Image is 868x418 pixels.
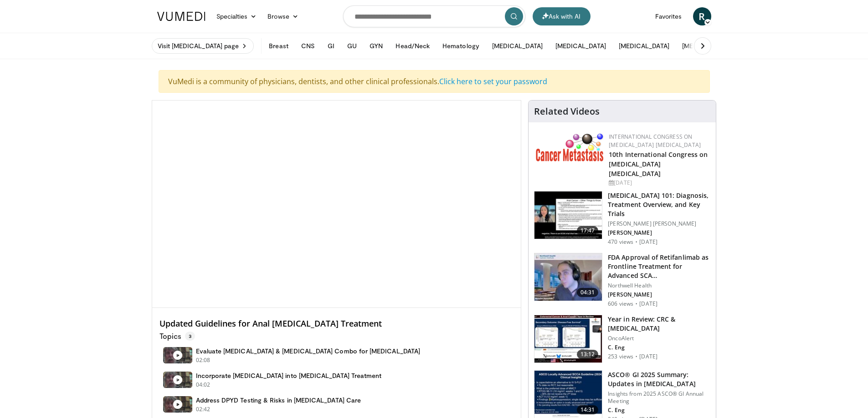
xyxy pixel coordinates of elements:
p: [DATE] [639,238,657,246]
p: C. Eng [608,344,710,351]
button: [MEDICAL_DATA] [677,37,738,55]
h4: Address DPYD Testing & Risks in [MEDICAL_DATA] Care [196,396,361,404]
p: 04:02 [196,381,211,389]
p: 253 views [608,353,633,360]
img: dac694d7-4289-4f09-af26-db4cfb40a503.150x105_q85_crop-smart_upscale.jpg [534,371,602,418]
p: Topics [159,332,195,341]
a: 04:31 FDA Approval of Retifanlimab as Frontline Treatment for Advanced SCA… Northwell Health [PER... [534,253,710,307]
p: [DATE] [639,353,657,360]
button: GI [322,37,340,55]
p: 02:42 [196,405,211,413]
span: 17:47 [577,226,599,235]
a: Favorites [650,7,688,25]
p: 470 views [608,238,633,246]
h3: ASCO® GI 2025 Summary: Updates in [MEDICAL_DATA] [608,370,710,388]
span: 3 [185,332,195,341]
p: Northwell Health [608,282,710,289]
img: 6ff8bc22-9509-4454-a4f8-ac79dd3b8976.png.150x105_q85_autocrop_double_scale_upscale_version-0.2.png [536,133,604,161]
button: [MEDICAL_DATA] [487,37,548,55]
a: 17:47 [MEDICAL_DATA] 101: Diagnosis, Treatment Overview, and Key Trials [PERSON_NAME] [PERSON_NAM... [534,191,710,246]
a: Click here to set your password [439,76,547,86]
div: · [635,238,637,246]
div: VuMedi is a community of physicians, dentists, and other clinical professionals. [159,70,710,93]
h3: FDA Approval of Retifanlimab as Frontline Treatment for Advanced SCA… [608,253,710,280]
img: 6a3111b8-4dd9-4fab-b8f6-4ea2d10f2b9b.150x105_q85_crop-smart_upscale.jpg [534,191,602,239]
button: Breast [263,37,293,55]
span: 13:12 [577,350,599,359]
a: 13:12 Year in Review: CRC & [MEDICAL_DATA] OncoAlert C. Eng 253 views · [DATE] [534,315,710,363]
video-js: Video Player [152,101,521,308]
div: · [635,353,637,360]
h4: Incorporate [MEDICAL_DATA] into [MEDICAL_DATA] Treatment [196,372,382,380]
button: Hematology [437,37,485,55]
h4: Related Videos [534,106,600,117]
div: · [635,300,637,307]
p: 02:08 [196,356,211,364]
img: 0a640f47-8263-4abe-bcc2-4c67d616a180.150x105_q85_crop-smart_upscale.jpg [534,315,602,363]
button: GU [342,37,362,55]
button: [MEDICAL_DATA] [613,37,675,55]
a: Specialties [211,7,262,25]
a: International Congress on [MEDICAL_DATA] [MEDICAL_DATA] [609,133,701,149]
div: [DATE] [609,179,709,187]
img: VuMedi Logo [157,12,205,21]
h3: [MEDICAL_DATA] 101: Diagnosis, Treatment Overview, and Key Trials [608,191,710,218]
button: Ask with AI [533,7,591,25]
h3: Year in Review: CRC & [MEDICAL_DATA] [608,315,710,333]
p: Insights from 2025 ASCO® GI Annual Meeting [608,390,710,405]
p: C. Eng [608,407,710,414]
p: [DATE] [639,300,657,307]
p: [PERSON_NAME] [608,291,710,298]
h4: Updated Guidelines for Anal [MEDICAL_DATA] Treatment [159,319,514,329]
input: Search topics, interventions [343,5,525,27]
a: Visit [MEDICAL_DATA] page [152,38,254,54]
p: OncoAlert [608,335,710,342]
button: CNS [296,37,320,55]
h4: Evaluate [MEDICAL_DATA] & [MEDICAL_DATA] Combo for [MEDICAL_DATA] [196,347,421,355]
button: GYN [364,37,388,55]
span: 14:31 [577,405,599,414]
a: 10th International Congress on [MEDICAL_DATA] [MEDICAL_DATA] [609,150,708,178]
button: [MEDICAL_DATA] [550,37,611,55]
a: Browse [262,7,304,25]
span: 04:31 [577,288,599,297]
a: R [693,7,711,25]
p: [PERSON_NAME] [PERSON_NAME] [608,220,710,227]
button: Head/Neck [390,37,435,55]
p: [PERSON_NAME] [608,229,710,237]
img: 771a190d-62ec-4366-a394-cb57e17ed0c1.150x105_q85_crop-smart_upscale.jpg [534,253,602,301]
p: 606 views [608,300,633,307]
